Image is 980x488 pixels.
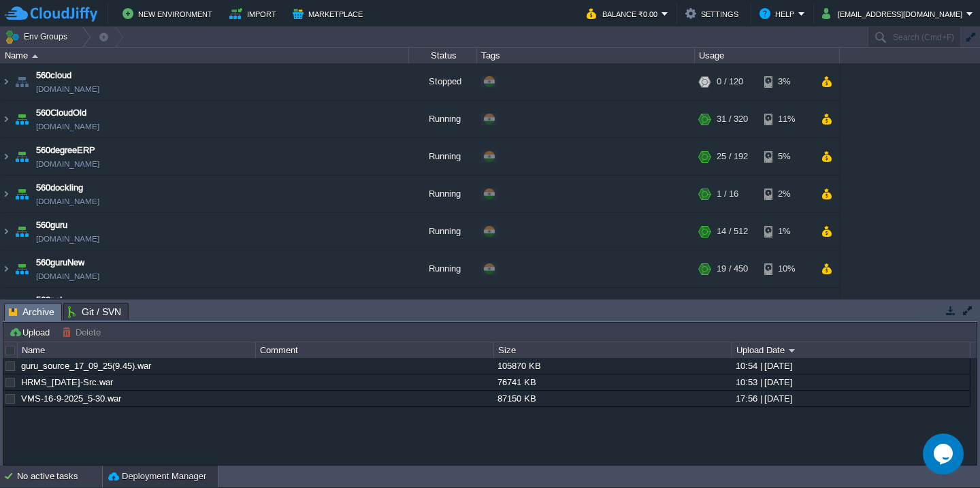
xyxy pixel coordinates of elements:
[822,5,966,22] button: [EMAIL_ADDRESS][DOMAIN_NAME]
[12,63,31,100] img: AMDAwAAAACH5BAEAAAAALAAAAAABAAEAAAICRAEAOw==
[36,157,99,171] a: [DOMAIN_NAME]
[733,342,970,358] div: Upload Date
[764,63,808,100] div: 3%
[21,361,151,371] a: guru_source_17_09_25(9.45).war
[36,82,99,96] a: [DOMAIN_NAME]
[494,374,731,390] div: 76741 KB
[9,304,54,321] span: Archive
[409,138,477,175] div: Running
[1,138,12,175] img: AMDAwAAAACH5BAEAAAAALAAAAAABAAEAAAICRAEAOw==
[122,5,216,22] button: New Environment
[18,342,255,358] div: Name
[494,391,731,406] div: 87150 KB
[717,250,748,287] div: 19 / 450
[409,101,477,137] div: Running
[12,213,31,250] img: AMDAwAAAACH5BAEAAAAALAAAAAABAAEAAAICRAEAOw==
[409,63,477,100] div: Stopped
[12,288,31,325] img: AMDAwAAAACH5BAEAAAAALAAAAAABAAEAAAICRAEAOw==
[410,48,476,63] div: Status
[36,218,67,232] a: 560guru
[36,69,71,82] a: 560cloud
[36,181,83,195] a: 560dockling
[495,342,732,358] div: Size
[717,213,748,250] div: 14 / 512
[21,377,113,387] a: HRMS_[DATE]-Src.war
[62,326,105,338] button: Delete
[478,48,694,63] div: Tags
[36,106,86,120] a: 560CloudOld
[1,101,12,137] img: AMDAwAAAACH5BAEAAAAALAAAAAABAAEAAAICRAEAOw==
[764,176,808,212] div: 2%
[229,5,280,22] button: Import
[5,27,72,46] button: Env Groups
[409,250,477,287] div: Running
[1,250,12,287] img: AMDAwAAAACH5BAEAAAAALAAAAAABAAEAAAICRAEAOw==
[409,176,477,212] div: Running
[494,358,731,374] div: 105870 KB
[759,5,798,22] button: Help
[21,393,121,404] a: VMS-16-9-2025_5-30.war
[764,101,808,137] div: 11%
[12,250,31,287] img: AMDAwAAAACH5BAEAAAAALAAAAAABAAEAAAICRAEAOw==
[764,138,808,175] div: 5%
[732,374,969,390] div: 10:53 | [DATE]
[717,288,738,325] div: 2 / 16
[9,326,54,338] button: Upload
[257,342,493,358] div: Comment
[108,470,206,483] button: Deployment Manager
[764,250,808,287] div: 10%
[717,138,748,175] div: 25 / 192
[36,232,99,246] a: [DOMAIN_NAME]
[587,5,661,22] button: Balance ₹0.00
[685,5,742,22] button: Settings
[36,195,99,208] span: [DOMAIN_NAME]
[36,270,99,283] a: [DOMAIN_NAME]
[36,256,84,270] a: 560guruNew
[717,101,748,137] div: 31 / 320
[732,358,969,374] div: 10:54 | [DATE]
[1,288,12,325] img: AMDAwAAAACH5BAEAAAAALAAAAAABAAEAAAICRAEAOw==
[1,176,12,212] img: AMDAwAAAACH5BAEAAAAALAAAAAABAAEAAAICRAEAOw==
[12,101,31,137] img: AMDAwAAAACH5BAEAAAAALAAAAAABAAEAAAICRAEAOw==
[1,213,12,250] img: AMDAwAAAACH5BAEAAAAALAAAAAABAAEAAAICRAEAOw==
[68,304,121,320] span: Git / SVN
[293,5,367,22] button: Marketplace
[36,120,99,133] a: [DOMAIN_NAME]
[732,391,969,406] div: 17:56 | [DATE]
[717,63,743,100] div: 0 / 120
[17,466,102,487] div: No active tasks
[696,48,839,63] div: Usage
[717,176,738,212] div: 1 / 16
[764,288,808,325] div: 4%
[12,138,31,175] img: AMDAwAAAACH5BAEAAAAALAAAAAABAAEAAAICRAEAOw==
[36,144,95,157] a: 560degreeERP
[923,434,966,474] iframe: chat widget
[1,63,12,100] img: AMDAwAAAACH5BAEAAAAALAAAAAABAAEAAAICRAEAOw==
[5,5,97,22] img: CloudJiffy
[36,293,63,307] a: 560net
[409,288,477,325] div: Running
[12,176,31,212] img: AMDAwAAAACH5BAEAAAAALAAAAAABAAEAAAICRAEAOw==
[764,213,808,250] div: 1%
[32,54,38,58] img: AMDAwAAAACH5BAEAAAAALAAAAAABAAEAAAICRAEAOw==
[1,48,408,63] div: Name
[409,213,477,250] div: Running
